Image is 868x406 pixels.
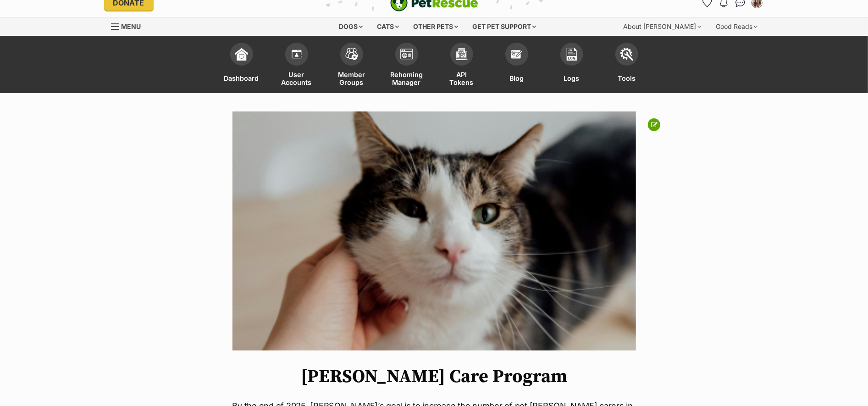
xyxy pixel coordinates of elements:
[564,70,580,86] span: Logs
[620,48,633,61] img: tools-icon-677f8b7d46040df57c17cb185196fc8e01b2b03676c49af7ba82c462532e62ee.svg
[446,70,478,86] span: API Tokens
[336,70,368,86] span: Member Groups
[290,48,303,61] img: members-icon-d6bcda0bfb97e5ba05b48644448dc2971f67d37433e5abca221da40c41542bd5.svg
[235,48,248,61] img: dashboard-icon-eb2f2d2d3e046f16d808141f083e7271f6b2e854fb5c12c21221c1fb7104beca.svg
[281,70,313,86] span: User Accounts
[269,38,324,93] a: User Accounts
[455,48,468,61] img: api-icon-849e3a9e6f871e3acf1f60245d25b4cd0aad652aa5f5372336901a6a67317bd8.svg
[324,38,379,93] a: Member Groups
[345,48,358,60] img: team-members-icon-5396bd8760b3fe7c0b43da4ab00e1e3bb1a5d9ba89233759b79545d2d3fc5d0d.svg
[224,70,259,86] span: Dashboard
[466,17,542,36] div: Get pet support
[544,38,599,93] a: Logs
[390,70,423,86] span: Rehoming Manager
[565,48,578,61] img: logs-icon-5bf4c29380941ae54b88474b1138927238aebebbc450bc62c8517511492d5a22.svg
[122,22,141,30] span: Menu
[434,38,489,93] a: API Tokens
[370,17,405,36] div: Cats
[599,38,654,93] a: Tools
[510,48,523,61] img: blogs-icon-e71fceff818bbaa76155c998696f2ea9b8fc06abc828b24f45ee82a475c2fd99.svg
[111,17,148,34] a: Menu
[710,17,764,36] div: Good Reads
[400,49,413,60] img: group-profile-icon-3fa3cf56718a62981997c0bc7e787c4b2cf8bcc04b72c1350f741eb67cf2f40e.svg
[489,38,544,93] a: Blog
[618,70,636,86] span: Tools
[379,38,434,93] a: Rehoming Manager
[332,17,369,36] div: Dogs
[617,17,708,36] div: About [PERSON_NAME]
[214,38,269,93] a: Dashboard
[509,70,524,86] span: Blog
[232,366,636,387] h1: [PERSON_NAME] Care Program
[407,17,464,36] div: Other pets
